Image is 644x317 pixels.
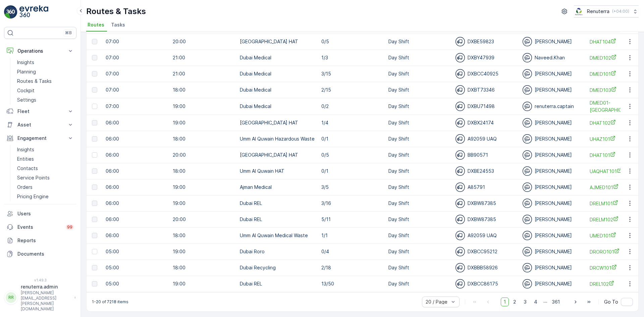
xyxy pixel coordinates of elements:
img: svg%3e [523,199,532,208]
td: 13/50 [318,276,385,292]
td: 0/5 [318,147,385,163]
div: DXBE24553 [455,166,516,176]
div: [PERSON_NAME] [523,37,583,46]
p: Cockpit [17,87,35,94]
a: Insights [14,58,76,67]
td: Dubai Roro [236,244,318,260]
img: svg%3e [455,118,465,127]
td: Ajman Medical [236,179,318,195]
img: svg%3e [455,69,465,78]
p: ⌘B [65,30,72,36]
td: 0/5 [318,34,385,50]
div: Toggle Row Selected [92,55,97,60]
div: Toggle Row Selected [92,104,97,109]
a: Insights [14,145,76,154]
td: Day Shift [385,50,452,66]
img: svg%3e [455,199,465,208]
div: [PERSON_NAME] [523,199,583,208]
td: 19:00 [169,115,236,131]
div: DXBY47939 [455,53,516,62]
a: Events99 [4,220,76,234]
td: 05:00 [102,244,169,260]
div: DXBBB58926 [455,263,516,272]
p: Asset [17,121,63,128]
td: Day Shift [385,244,452,260]
div: renuterra.captain [523,102,583,111]
td: Dubai REL [236,211,318,227]
button: Engagement [4,131,76,145]
td: Umm Al Quwain Medical Waste [236,227,318,244]
div: DXBU71498 [455,102,516,111]
div: DXBCC40925 [455,69,516,78]
div: [PERSON_NAME] [523,150,583,160]
div: BB90571 [455,150,516,160]
td: 19:00 [169,276,236,292]
p: Routes & Tasks [17,78,52,85]
p: Contacts [17,165,38,172]
div: Toggle Row Selected [92,71,97,76]
div: Toggle Row Selected [92,281,97,286]
div: Toggle Row Selected [92,233,97,238]
p: Settings [17,97,36,103]
td: Day Shift [385,131,452,147]
td: 06:00 [102,227,169,244]
td: 1/1 [318,227,385,244]
div: [PERSON_NAME] [523,279,583,288]
td: Day Shift [385,66,452,82]
img: svg%3e [455,134,465,144]
div: DXBCC95212 [455,247,516,256]
td: Day Shift [385,98,452,115]
td: Day Shift [385,260,452,276]
td: 06:00 [102,163,169,179]
td: 06:00 [102,115,169,131]
div: DXBT73346 [455,85,516,95]
img: svg%3e [523,69,532,78]
div: Toggle Row Selected [92,136,97,142]
img: svg%3e [523,166,532,176]
div: [PERSON_NAME] [523,134,583,144]
a: Settings [14,95,76,105]
td: Day Shift [385,34,452,50]
span: 2 [510,298,519,306]
div: [PERSON_NAME] [523,166,583,176]
div: DXBCC86175 [455,279,516,288]
td: 20:00 [169,211,236,227]
td: 1/3 [318,50,385,66]
td: Dubai REL [236,195,318,211]
td: 18:00 [169,163,236,179]
div: DXBW87385 [455,215,516,224]
a: Users [4,207,76,220]
img: svg%3e [523,118,532,127]
td: 2/18 [318,260,385,276]
img: svg%3e [523,182,532,192]
div: Toggle Row Selected [92,152,97,158]
td: 18:00 [169,82,236,98]
div: Toggle Row Selected [92,39,97,44]
td: [GEOGRAPHIC_DATA] HAT [236,147,318,163]
a: Pricing Engine [14,192,76,201]
td: 20:00 [169,147,236,163]
p: Fleet [17,108,63,115]
div: Naveed.Khan [523,53,583,62]
a: Service Points [14,173,76,182]
span: Routes [88,21,104,28]
td: Dubai REL [236,276,318,292]
td: 1/4 [318,115,385,131]
td: 0/4 [318,244,385,260]
img: svg%3e [523,279,532,288]
button: Fleet [4,105,76,118]
img: svg%3e [523,263,532,272]
div: [PERSON_NAME] [523,215,583,224]
img: svg%3e [523,53,532,62]
a: Orders [14,182,76,192]
img: svg%3e [455,37,465,46]
img: svg%3e [455,182,465,192]
td: 0/2 [318,98,385,115]
div: Toggle Row Selected [92,184,97,190]
div: [PERSON_NAME] [523,118,583,127]
img: svg%3e [455,215,465,224]
td: 07:00 [102,34,169,50]
p: Engagement [17,135,63,142]
td: Umm Al Quwain HAT [236,163,318,179]
p: Insights [17,59,34,66]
